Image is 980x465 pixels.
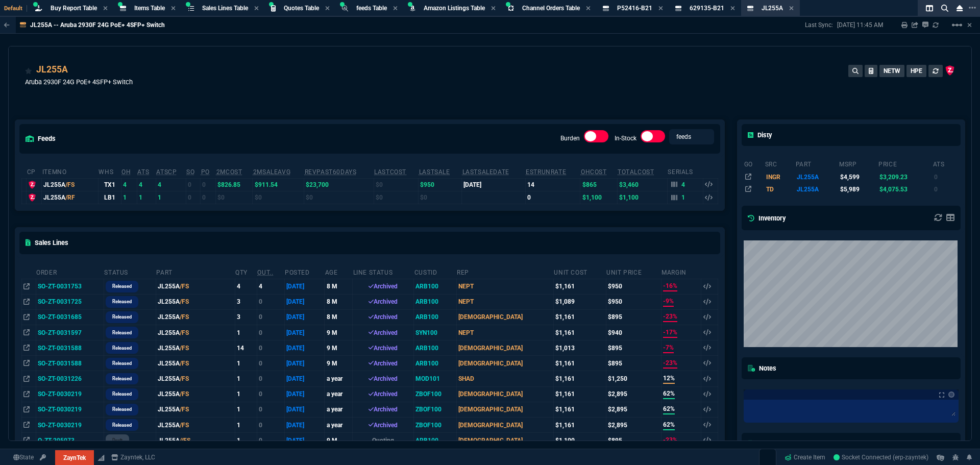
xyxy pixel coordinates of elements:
[180,360,189,367] span: /FS
[967,21,972,29] a: Hide Workbench
[878,156,933,170] th: price
[730,5,735,13] nx-icon: Close Tab
[134,5,165,12] span: Items Table
[180,329,189,336] span: /FS
[356,5,387,12] span: feeds Table
[235,371,257,386] td: 1
[284,386,325,402] td: [DATE]
[906,65,926,77] button: HPE
[36,63,68,76] div: JL255A
[606,325,661,340] td: $940
[933,183,959,195] td: 0
[393,5,398,13] nx-icon: Close Tab
[374,168,406,176] abbr: The last purchase cost from PO Order
[112,344,132,352] p: Released
[795,156,839,170] th: part
[789,5,794,13] nx-icon: Close Tab
[284,340,325,356] td: [DATE]
[618,168,654,176] abbr: Total Cost of Units on Hand
[36,433,104,448] td: Q-ZT-205073
[98,164,121,179] th: WHS
[606,386,661,402] td: $2,895
[553,264,606,279] th: Unit Cost
[25,63,32,77] div: Add to Watchlist
[555,374,604,383] div: $1,161
[23,298,30,305] nx-icon: Open In Opposite Panel
[65,181,75,188] span: /FS
[235,417,257,432] td: 1
[555,328,604,337] div: $1,161
[663,420,675,430] span: 62%
[37,453,49,462] a: API TOKEN
[414,325,456,340] td: SYN100
[354,312,412,322] div: Archived
[36,264,104,279] th: Order
[23,313,30,321] nx-icon: Open In Opposite Panel
[617,191,667,204] td: $1,100
[137,191,156,204] td: 1
[663,374,675,384] span: 12%
[837,21,883,29] p: [DATE] 11:45 AM
[555,344,604,353] div: $1,013
[641,130,665,146] div: In-Stock
[606,371,661,386] td: $1,250
[180,298,189,305] span: /FS
[103,5,108,13] nx-icon: Close Tab
[663,328,677,338] span: -17%
[325,264,353,279] th: age
[374,191,418,204] td: $0
[235,294,257,309] td: 3
[180,406,189,413] span: /FS
[156,371,235,386] td: JL255A
[456,386,553,402] td: [DEMOGRAPHIC_DATA]
[257,309,284,325] td: 0
[23,375,30,382] nx-icon: Open In Opposite Panel
[555,405,604,414] div: $1,161
[257,294,284,309] td: 0
[834,454,928,461] span: Socket Connected (erp-zayntek)
[216,191,253,204] td: $0
[257,386,284,402] td: 0
[606,264,661,279] th: Unit Price
[937,2,952,14] nx-icon: Search
[284,356,325,371] td: [DATE]
[663,312,677,322] span: -23%
[354,359,412,368] div: Archived
[98,191,121,204] td: LB1
[26,134,56,143] h5: feeds
[23,283,30,290] nx-icon: Open In Opposite Panel
[201,168,210,176] abbr: Total units on open Purchase Orders
[878,170,933,183] td: $3,209.23
[112,359,132,368] p: Released
[36,309,104,325] td: SO-ZT-0031685
[414,264,456,279] th: CustId
[325,309,353,325] td: 8 M
[235,402,257,417] td: 1
[419,168,450,176] abbr: The last SO Inv price. No time limit. (ignore zeros)
[663,297,674,307] span: -9%
[156,386,235,402] td: JL255A
[354,297,412,306] div: Archived
[112,405,132,413] p: Released
[284,294,325,309] td: [DATE]
[325,433,353,448] td: 9 M
[36,386,104,402] td: SO-ZT-0030219
[555,312,604,322] div: $1,161
[36,417,104,432] td: SO-ZT-0030219
[606,417,661,432] td: $2,895
[805,21,837,29] p: Last Sync:
[137,178,156,191] td: 4
[325,386,353,402] td: a year
[180,283,189,290] span: /FS
[606,294,661,309] td: $950
[765,156,795,170] th: src
[606,340,661,356] td: $895
[663,281,677,291] span: -16%
[42,164,99,179] th: ItemNo
[414,356,456,371] td: ARB100
[580,191,617,204] td: $1,100
[615,135,636,142] label: In-Stock
[156,325,235,340] td: JL255A
[456,294,553,309] td: NEPT
[104,264,156,279] th: Status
